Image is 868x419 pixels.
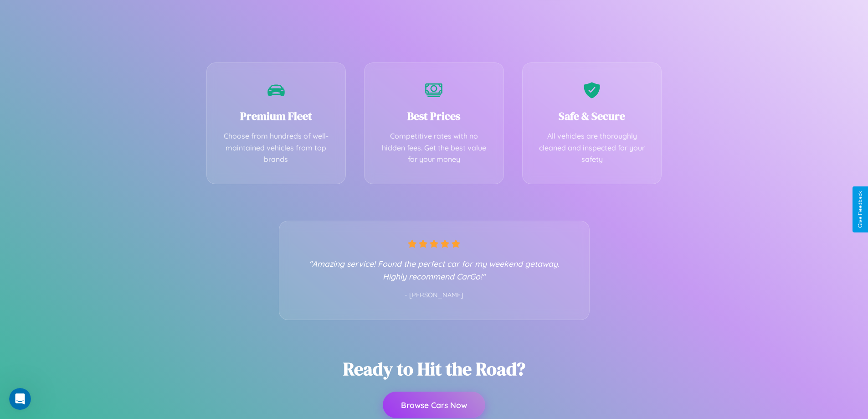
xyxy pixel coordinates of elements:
[536,130,648,166] p: All vehicles are thoroughly cleaned and inspected for your safety
[857,191,863,228] div: Give Feedback
[378,130,490,166] p: Competitive rates with no hidden fees. Get the best value for your money
[298,290,571,301] p: - [PERSON_NAME]
[536,109,648,124] h3: Safe & Secure
[343,357,525,381] h2: Ready to Hit the Road?
[9,388,31,410] iframe: Intercom live chat
[383,392,485,418] button: Browse Cars Now
[378,109,490,124] h3: Best Prices
[298,257,571,283] p: "Amazing service! Found the perfect car for my weekend getaway. Highly recommend CarGo!"
[221,109,332,124] h3: Premium Fleet
[221,130,332,166] p: Choose from hundreds of well-maintained vehicles from top brands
